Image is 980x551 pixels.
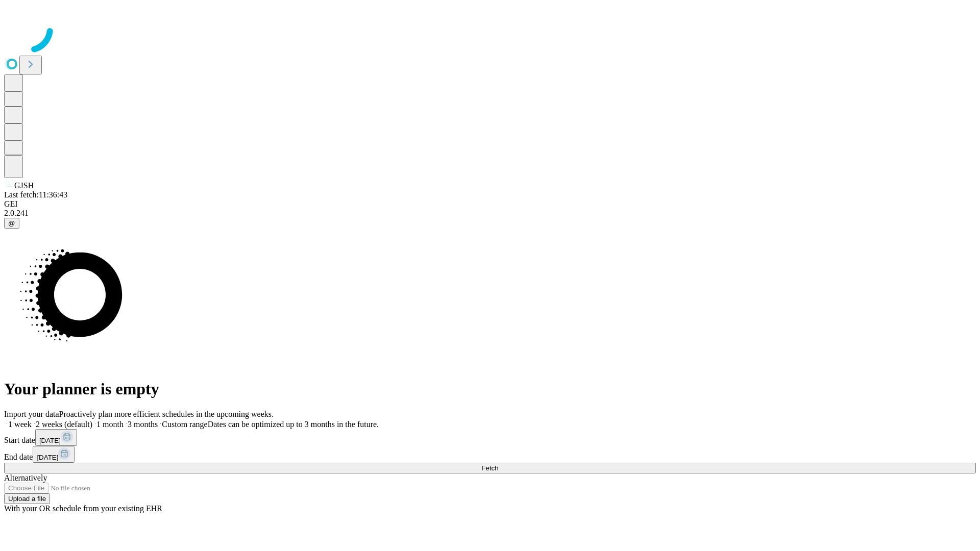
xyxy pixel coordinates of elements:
[4,380,976,398] h1: Your planner is empty
[4,446,976,463] div: End date
[37,454,58,461] span: [DATE]
[4,463,976,473] button: Fetch
[8,219,15,227] span: @
[128,420,158,429] span: 3 months
[39,437,61,444] span: [DATE]
[4,190,67,199] span: Last fetch: 11:36:43
[4,504,162,513] span: With your OR schedule from your existing EHR
[14,181,34,190] span: GJSH
[4,473,47,482] span: Alternatively
[4,429,976,446] div: Start date
[4,209,976,218] div: 2.0.241
[59,410,274,418] span: Proactively plan more efficient schedules in the upcoming weeks.
[36,420,92,429] span: 2 weeks (default)
[162,420,207,429] span: Custom range
[4,493,50,504] button: Upload a file
[96,420,124,429] span: 1 month
[35,429,77,446] button: [DATE]
[8,420,32,429] span: 1 week
[481,464,498,472] span: Fetch
[4,218,19,229] button: @
[4,199,976,209] div: GEI
[4,410,59,418] span: Import your data
[208,420,379,429] span: Dates can be optimized up to 3 months in the future.
[33,446,75,463] button: [DATE]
